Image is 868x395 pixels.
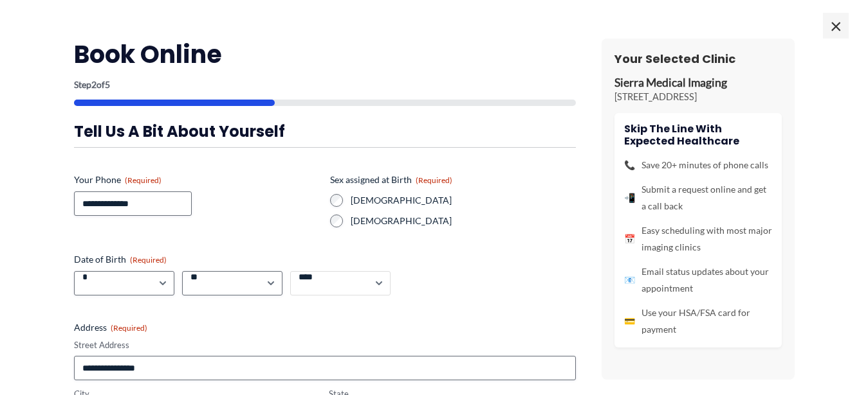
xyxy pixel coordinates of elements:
[74,80,576,89] p: Step of
[330,173,452,186] legend: Sex assigned at Birth
[614,76,782,91] p: Sierra Medical Imaging
[91,79,97,90] span: 2
[74,39,576,70] h2: Book Online
[111,323,147,333] span: (Required)
[74,121,576,141] h3: Tell us a bit about yourself
[351,215,576,227] label: [DEMOGRAPHIC_DATA]
[624,157,635,173] span: 📞
[624,263,772,297] li: Email status updates about your appointment
[624,304,772,338] li: Use your HSA/FSA card for payment
[105,79,110,90] span: 5
[74,253,167,266] legend: Date of Birth
[624,123,772,147] h4: Skip the line with Expected Healthcare
[130,255,167,265] span: (Required)
[74,173,320,186] label: Your Phone
[125,175,162,185] span: (Required)
[624,189,635,206] span: 📲
[74,339,576,351] label: Street Address
[74,321,147,334] legend: Address
[624,231,635,247] span: 📅
[624,181,772,215] li: Submit a request online and get a call back
[614,51,782,66] h3: Your Selected Clinic
[351,194,576,207] label: [DEMOGRAPHIC_DATA]
[823,13,849,39] span: ×
[624,272,635,288] span: 📧
[624,313,635,329] span: 💳
[614,91,782,103] p: [STREET_ADDRESS]
[624,222,772,256] li: Easy scheduling with most major imaging clinics
[416,175,452,185] span: (Required)
[624,157,772,173] li: Save 20+ minutes of phone calls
